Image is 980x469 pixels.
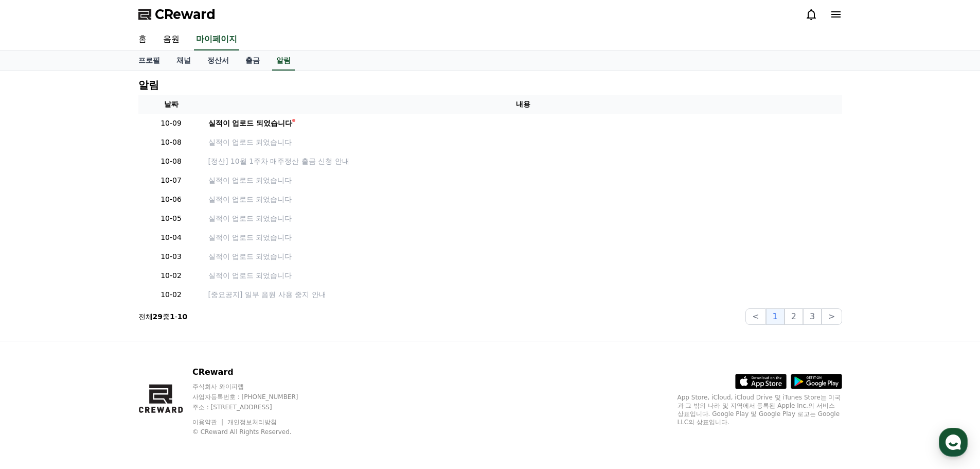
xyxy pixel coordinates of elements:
[208,213,838,224] a: 실적이 업로드 되었습니다
[208,194,838,205] a: 실적이 업로드 되었습니다
[192,403,318,411] p: 주소 : [STREET_ADDRESS]
[142,289,200,300] p: 10-02
[170,312,175,321] strong: 1
[155,29,188,50] a: 음원
[32,342,39,350] span: 홈
[208,232,838,243] a: 실적이 업로드 되었습니다
[678,393,842,426] p: App Store, iCloud, iCloud Drive 및 iTunes Store는 미국과 그 밖의 나라 및 지역에서 등록된 Apple Inc.의 서비스 상표입니다. Goo...
[177,312,187,321] strong: 10
[130,51,168,71] a: 프로필
[766,308,785,325] button: 1
[155,6,216,23] span: CReward
[272,51,295,71] a: 알림
[208,251,838,262] a: 실적이 업로드 되었습니다
[142,118,200,129] p: 10-09
[192,393,318,401] p: 사업자등록번호 : [PHONE_NUMBER]
[138,6,216,23] a: CReward
[192,419,225,426] a: 이용약관
[142,137,200,148] p: 10-08
[142,175,200,186] p: 10-07
[153,312,163,321] strong: 29
[3,326,68,352] a: 홈
[192,383,318,391] p: 주식회사 와이피랩
[208,175,838,186] a: 실적이 업로드 되었습니다
[745,308,765,325] button: <
[208,156,838,167] a: [정산] 10월 1주차 매주정산 출금 신청 안내
[130,29,155,50] a: 홈
[68,326,133,352] a: 대화
[142,156,200,167] p: 10-08
[168,51,199,71] a: 채널
[142,251,200,262] p: 10-03
[194,29,239,50] a: 마이페이지
[133,326,198,352] a: 설정
[803,308,822,325] button: 3
[208,289,838,300] a: [중요공지] 일부 음원 사용 중지 안내
[785,308,803,325] button: 2
[208,118,838,129] a: 실적이 업로드 되었습니다
[142,194,200,205] p: 10-06
[208,270,838,281] a: 실적이 업로드 되었습니다
[138,79,159,91] h4: 알림
[138,95,204,114] th: 날짜
[192,428,318,436] p: © CReward All Rights Reserved.
[142,213,200,224] p: 10-05
[237,51,268,71] a: 출금
[94,342,106,351] span: 대화
[138,311,188,322] p: 전체 중 -
[142,270,200,281] p: 10-02
[208,118,293,129] div: 실적이 업로드 되었습니다
[822,308,842,325] button: >
[192,366,318,378] p: CReward
[227,419,277,426] a: 개인정보처리방침
[204,95,842,114] th: 내용
[199,51,237,71] a: 정산서
[142,232,200,243] p: 10-04
[208,137,838,148] a: 실적이 업로드 되었습니다
[159,342,171,350] span: 설정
